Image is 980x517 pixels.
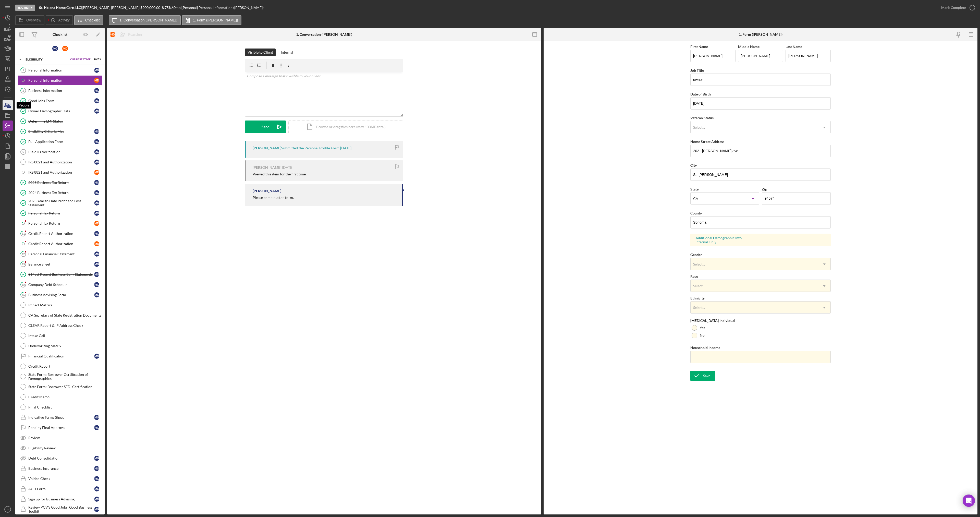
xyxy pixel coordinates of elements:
a: CLEAR Report & IP Address Check [18,320,102,331]
div: Plaid ID Verification [28,150,94,154]
div: M G [94,149,99,154]
div: M G [94,272,99,277]
div: Select... [693,284,705,288]
time: 2025-08-25 21:42 [282,165,293,170]
div: M D [94,221,99,226]
div: Owner Demographic Data [28,109,94,113]
div: Business Insurance [28,466,94,471]
a: Review PCV's Good Jobs, Good Business ToolkitMG [18,504,102,514]
div: Credit Report Authorization [28,242,94,246]
div: Pending Final Approval [28,426,94,430]
div: Personal Tax Return [28,211,94,215]
div: [PERSON_NAME] Submitted the Personal Profile Form [253,146,339,150]
button: 1. Conversation ([PERSON_NAME]) [109,15,181,25]
button: Send [245,121,286,133]
div: [MEDICAL_DATA] Individual [690,319,831,323]
div: Viewed this item for the first time. [253,172,307,176]
label: Job Title [690,68,704,73]
div: | [Personal] Personal Information ([PERSON_NAME]) [181,6,264,10]
div: 60 mo [171,6,181,10]
div: Intake Call [28,334,102,338]
div: M G [94,211,99,216]
a: Sign up for Business AdvisingMG [18,494,102,504]
div: M G [94,160,99,165]
button: JT [3,504,13,514]
div: Open Intercom Messenger [963,495,975,507]
div: M G [94,507,99,512]
a: Owner Demographic DataMG [18,106,102,116]
a: 2023 Business Tax ReturnMG [18,177,102,188]
a: Credit Memo [18,392,102,402]
div: Review [28,436,102,440]
a: ACH FormMG [18,484,102,494]
label: First Name [690,44,708,49]
label: Home Street Address [690,139,724,144]
div: Impact Metrics [28,303,102,307]
div: Determine LMI Status [28,119,102,123]
div: M G [94,251,99,257]
div: 2024 Business Tax Return [28,191,94,195]
tspan: 6 [22,150,24,153]
a: Good Jobs FormMG [18,96,102,106]
a: 15Company Debt ScheduleMG [18,280,102,290]
div: M G [94,88,99,93]
a: Determine LMI Status [18,116,102,126]
button: Visible to Client [245,49,276,56]
div: Company Debt Schedule [28,283,94,287]
div: Credit Report [28,364,102,368]
a: Credit Report [18,361,102,371]
label: Last Name [786,44,802,49]
label: Yes [700,326,705,330]
label: County [690,211,702,215]
div: M D [94,170,99,175]
a: Business InsuranceMG [18,463,102,474]
label: Middle Name [738,44,759,49]
a: Intake Call [18,331,102,341]
div: Checklist [53,32,67,37]
button: Mark Complete [936,3,977,13]
div: M G [94,486,99,491]
a: Eligibility Review [18,443,102,453]
div: Select... [693,262,705,266]
div: State Form: Borrower Certification of Demographics [28,372,102,381]
div: Balance Sheet [28,262,94,266]
div: | [39,6,82,10]
div: Personal Information [28,68,94,72]
tspan: 2 [22,89,24,92]
div: M G [94,231,99,236]
a: Financial QualificationMG [18,351,102,361]
b: St. Helena Home Care, LLC [39,5,81,10]
div: 1. Form ([PERSON_NAME]) [739,32,782,37]
button: Overview [15,15,44,25]
div: M G [52,46,58,51]
div: Reassign [128,29,142,40]
a: 2Business InformationMG [18,86,102,96]
div: Select... [693,306,705,310]
a: State Form: Borrower Certification of Demographics [18,371,102,382]
div: Select... [693,125,705,129]
div: M G [94,292,99,297]
div: M G [94,200,99,206]
a: IRS 8821 and AuthorizationMD [18,167,102,177]
a: Credit Report AuthorizationMD [18,239,102,249]
a: 2024 Business Tax ReturnMG [18,188,102,198]
div: M G [94,466,99,471]
div: State Form: Borrower SEDI Certification [28,385,102,389]
div: M G [94,129,99,134]
div: Send [262,121,269,133]
div: Underwriting Matrix [28,344,102,348]
div: 8.75 % [162,6,171,10]
div: Full Application Form [28,140,94,144]
a: Full Application FormMG [18,137,102,147]
div: Personal Financial Statement [28,252,94,256]
a: Review [18,433,102,443]
a: Final Checklist [18,402,102,412]
button: Save [690,371,715,381]
div: CA [693,197,698,201]
tspan: 13 [22,262,25,266]
div: [PERSON_NAME] [253,189,281,193]
div: Save [703,371,710,381]
a: Pending Final ApprovalMG [18,423,102,433]
a: Underwriting Matrix [18,341,102,351]
div: Indicative Terms Sheet [28,415,94,419]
